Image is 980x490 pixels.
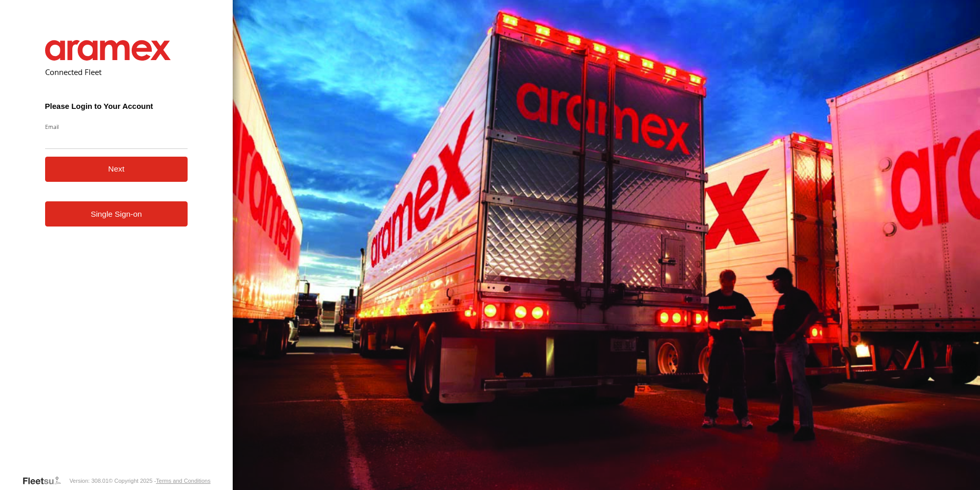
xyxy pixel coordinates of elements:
[109,478,211,484] div: © Copyright 2025 -
[69,478,108,484] div: Version: 308.01
[45,123,188,130] label: Email
[45,102,188,110] h3: Please Login to Your Account
[22,476,69,486] a: Visit our Website
[156,478,210,484] a: Terms and Conditions
[45,67,188,77] h2: Connected Fleet
[45,157,188,182] button: Next
[45,40,171,61] img: Aramex
[45,201,188,227] a: Single Sign-on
